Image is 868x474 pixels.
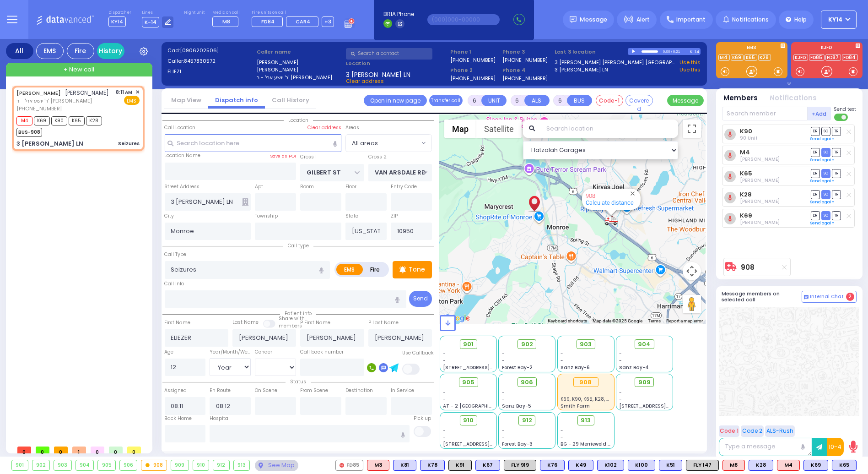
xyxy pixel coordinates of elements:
[165,415,192,422] label: Back Home
[261,18,275,25] span: FD84
[811,127,820,136] span: DR
[597,460,624,471] div: BLS
[716,45,787,52] label: EMS
[180,47,219,54] span: [0906202506]
[770,93,817,104] button: Notifications
[443,389,446,396] span: -
[628,189,637,198] button: Close
[663,46,671,57] div: 0:00
[97,43,124,59] a: History
[257,48,343,56] label: Caller name
[171,460,189,470] div: 909
[791,45,863,52] label: KJFD
[98,460,115,470] div: 905
[580,15,607,24] span: Message
[832,127,841,136] span: TR
[718,54,730,61] a: M4
[255,212,278,220] label: Township
[12,460,28,470] div: 901
[252,10,334,16] label: Fire units on call
[821,169,830,178] span: SO
[165,183,200,191] label: Street Address
[257,74,343,82] label: ר' יושע ארי' - ר' [PERSON_NAME]
[346,60,447,67] label: Location
[659,460,682,471] div: BLS
[586,199,634,206] a: Calculate distance
[109,447,123,453] span: 0
[448,460,472,471] div: K91
[300,349,344,356] label: Call back number
[141,460,167,470] div: 908
[414,415,431,422] label: Pick up
[165,280,184,288] label: Call Info
[255,349,272,356] label: Gender
[165,152,201,159] label: Location Name
[255,460,298,471] div: See map
[391,387,414,394] label: In Service
[208,96,265,104] a: Dispatch info
[832,169,841,178] span: TR
[524,95,550,106] button: ALS
[676,16,706,24] span: Important
[165,251,187,258] label: Call Type
[667,95,704,106] button: Message
[184,10,205,16] label: Night unit
[580,340,592,349] span: 903
[391,212,398,220] label: ZIP
[619,364,649,371] span: Sanz Bay-4
[335,460,363,471] div: FD85
[568,460,593,471] div: BLS
[284,117,313,124] span: Location
[210,415,230,422] label: Hospital
[846,293,854,301] span: 2
[368,319,399,327] label: P Last Name
[690,48,701,55] div: K-14
[16,139,83,148] div: 3 [PERSON_NAME] LN
[124,96,140,105] span: EMS
[686,460,719,471] div: FLY 147
[832,190,841,199] span: TR
[596,95,623,106] button: Code-1
[257,66,343,74] label: [PERSON_NAME]
[6,43,33,59] div: All
[604,215,618,226] div: 908
[142,10,174,16] label: Lines
[346,70,410,77] span: 3 [PERSON_NAME] LN
[619,357,622,364] span: -
[280,310,316,317] span: Patient info
[502,396,505,403] span: -
[450,48,499,56] span: Phone 1
[683,120,701,138] button: Toggle fullscreen view
[765,425,795,437] button: ALS-Rush
[16,128,42,137] span: BUS-908
[16,89,61,97] a: [PERSON_NAME]
[296,18,310,25] span: CAR4
[821,190,830,199] span: SO
[679,59,701,66] a: Use this
[307,124,341,131] label: Clear address
[731,54,744,61] a: K69
[540,460,565,471] div: K76
[832,460,857,471] div: K65
[67,43,94,59] div: Fire
[222,18,230,25] span: M8
[442,312,472,324] a: Open this area in Google Maps (opens a new window)
[127,447,141,453] span: 0
[740,219,780,226] span: Yoel Mayer Goldberger
[722,107,808,120] input: Search member
[842,54,858,61] a: FD84
[832,211,841,220] span: TR
[561,350,563,357] span: -
[462,378,474,387] span: 905
[810,294,844,300] span: Internal Chat
[521,378,533,387] span: 906
[118,140,140,147] div: Seizures
[740,177,780,184] span: Mordechai Weisz
[679,66,701,74] a: Use this
[36,43,64,59] div: EMS
[638,378,651,387] span: 909
[383,10,414,18] span: BRIA Phone
[834,106,857,113] span: Send text
[450,56,496,63] label: [PHONE_NUMBER]
[72,447,86,453] span: 1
